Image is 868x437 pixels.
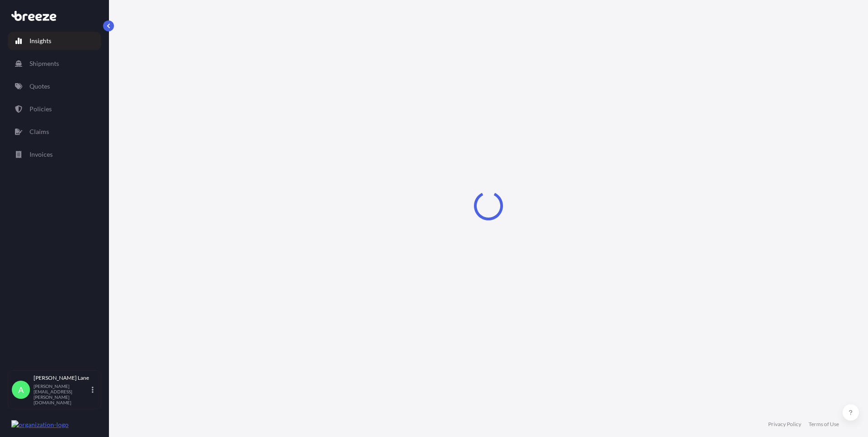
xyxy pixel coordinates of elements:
a: Shipments [8,55,101,73]
p: [PERSON_NAME] Lane [34,374,90,382]
a: Quotes [8,77,101,95]
img: organization-logo [11,420,69,429]
a: Claims [8,123,101,141]
p: Shipments [30,59,59,68]
span: A [18,385,24,394]
p: Insights [30,36,51,45]
p: Invoices [30,150,53,159]
p: Policies [30,104,52,114]
p: [PERSON_NAME][EMAIL_ADDRESS][PERSON_NAME][DOMAIN_NAME] [34,383,90,405]
a: Invoices [8,145,101,164]
a: Policies [8,100,101,118]
p: Claims [30,127,49,136]
a: Terms of Use [809,421,839,428]
p: Quotes [30,82,50,91]
a: Insights [8,32,101,50]
a: Privacy Policy [768,421,801,428]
